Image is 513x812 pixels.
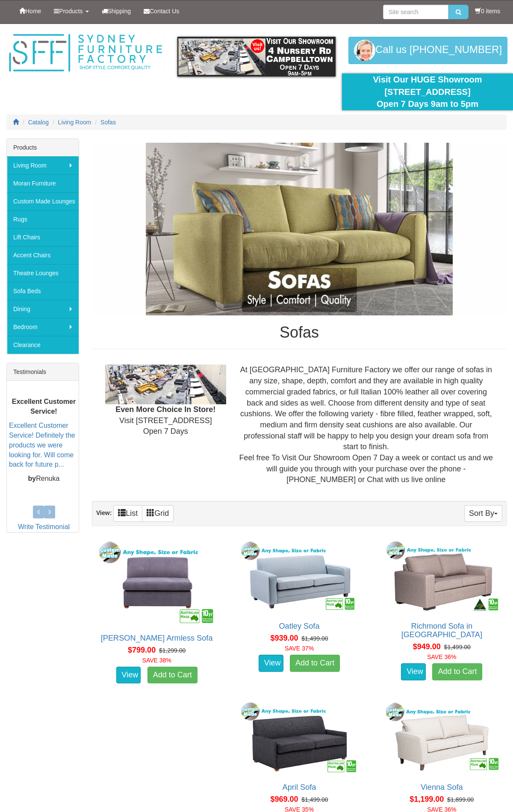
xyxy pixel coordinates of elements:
[150,8,179,15] span: Contact Us
[58,119,91,126] a: Living Room
[301,635,328,642] del: $1,499.00
[7,336,79,354] a: Clearance
[9,422,75,468] a: Excellent Customer Service! Definitely the products we were looking for. Will come back for futur...
[108,8,131,15] span: Shipping
[7,300,79,318] a: Dining
[7,264,79,282] a: Theatre Lounges
[447,796,474,803] del: $1,899.00
[7,192,79,210] a: Custom Made Lounges
[239,539,359,613] img: Oatley Sofa
[92,143,507,315] img: Sofas
[410,795,444,803] span: $1,199.00
[137,0,186,22] a: Contact Us
[270,795,298,803] span: $969.00
[142,657,171,664] font: SAVE 38%
[7,174,79,192] a: Moran Furniture
[12,398,76,415] b: Excellent Customer Service!
[279,622,319,630] a: Oatley Sofa
[382,700,502,774] img: Vienna Sofa
[128,646,156,654] span: $799.00
[18,523,70,530] a: Write Testimonial
[95,0,138,22] a: Shipping
[7,363,79,381] div: Testimonials
[283,783,316,791] a: April Sofa
[28,475,36,482] b: by
[290,655,340,672] a: Add to Cart
[116,667,141,684] a: View
[413,642,441,651] span: $949.00
[9,474,79,484] p: Renuka
[7,318,79,336] a: Bedroom
[113,505,142,522] a: List
[147,667,198,684] a: Add to Cart
[142,505,174,522] a: Grid
[239,700,359,774] img: April Sofa
[115,405,215,414] b: Even More Choice In Store!
[7,282,79,300] a: Sofa Beds
[6,32,165,74] img: Sydney Furniture Factory
[13,0,47,22] a: Home
[464,505,502,522] button: Sort By
[270,634,298,642] span: $939.00
[382,539,502,613] img: Richmond Sofa in Fabric
[159,647,186,654] del: $1,299.00
[421,783,463,791] a: Vienna Sofa
[475,7,500,15] li: 0 items
[101,634,213,642] a: [PERSON_NAME] Armless Sofa
[92,324,507,341] h1: Sofas
[47,0,95,22] a: Products
[259,655,283,672] a: View
[97,539,217,625] img: Cleo Armless Sofa
[100,119,116,126] a: Sofas
[444,644,471,650] del: $1,499.00
[7,139,79,156] div: Products
[233,365,500,485] div: At [GEOGRAPHIC_DATA] Furniture Factory we offer our range of sofas in any size, shape, depth, com...
[105,365,226,404] img: Showroom
[301,796,328,803] del: $1,499.00
[59,8,83,15] span: Products
[177,37,336,76] img: showroom.gif
[25,8,41,15] span: Home
[7,156,79,174] a: Living Room
[28,119,49,126] a: Catalog
[7,228,79,246] a: Lift Chairs
[7,246,79,264] a: Accent Chairs
[99,365,233,437] div: Visit [STREET_ADDRESS] Open 7 Days
[401,622,482,639] a: Richmond Sofa in [GEOGRAPHIC_DATA]
[383,5,448,19] input: Site search
[427,653,456,660] font: SAVE 36%
[7,210,79,228] a: Rugs
[96,509,112,516] strong: View:
[348,74,507,110] div: Visit Our HUGE Showroom [STREET_ADDRESS] Open 7 Days 9am to 5pm
[432,663,482,680] a: Add to Cart
[285,645,314,652] font: SAVE 37%
[401,663,426,680] a: View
